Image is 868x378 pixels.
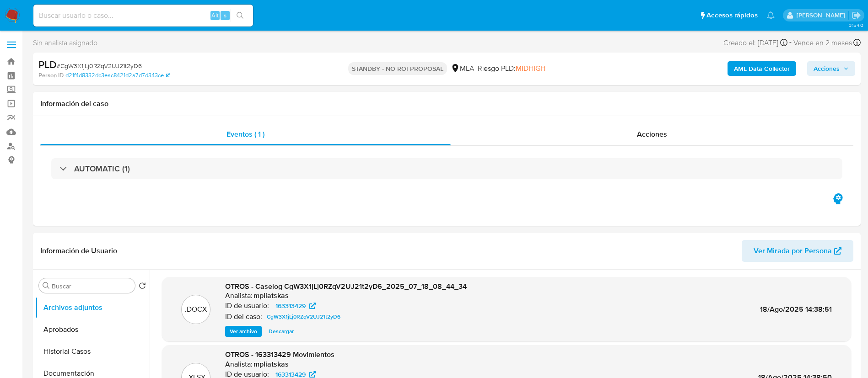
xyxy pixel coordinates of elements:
button: Ver Mirada por Persona [742,240,853,262]
a: 163313429 [270,300,321,311]
span: MIDHIGH [516,63,545,74]
button: Aprobados [35,319,150,341]
span: 18/Ago/2025 14:38:51 [760,304,832,314]
button: AML Data Collector [728,61,796,76]
button: Ver archivo [225,326,262,337]
p: Analista: [225,291,253,300]
p: micaela.pliatskas@mercadolibre.com [797,11,848,20]
span: - [789,37,792,49]
span: Accesos rápidos [706,11,758,20]
button: Acciones [807,61,855,76]
span: Alt [211,11,219,20]
span: Riesgo PLD: [478,64,545,74]
div: Creado el: [DATE] [723,37,787,49]
span: Acciones [814,61,840,76]
h6: mpliatskas [253,291,289,300]
span: OTROS - Caselog CgW3X1jLj0RZqV2UJ21t2yD6_2025_07_18_08_44_34 [225,281,467,292]
a: Notificaciones [767,11,775,19]
p: Analista: [225,360,253,369]
span: Ver Mirada por Persona [754,240,832,262]
h3: AUTOMATIC (1) [74,164,130,174]
h6: mpliatskas [253,360,289,369]
span: CgW3X1jLj0RZqV2UJ21t2yD6 [267,311,340,322]
a: d21f4d8332dc3eac8421d2a7d7d343ce [65,71,170,80]
span: 163313429 [275,300,306,311]
button: search-icon [231,9,249,22]
span: # CgW3X1jLj0RZqV2UJ21t2yD6 [57,61,142,70]
b: AML Data Collector [734,61,790,76]
span: Descargar [269,327,294,336]
button: Volver al orden por defecto [139,282,146,292]
div: MLA [451,64,474,74]
button: Archivos adjuntos [35,297,150,319]
input: Buscar [52,282,131,290]
button: Historial Casos [35,341,150,362]
span: s [224,11,226,20]
a: Salir [852,11,861,20]
span: OTROS - 163313429 Movimientos [225,349,334,360]
a: CgW3X1jLj0RZqV2UJ21t2yD6 [263,311,344,322]
p: ID de usuario: [225,301,269,310]
span: Acciones [637,129,667,139]
div: AUTOMATIC (1) [51,158,842,179]
b: PLD [38,57,57,72]
span: Vence en 2 meses [793,38,852,48]
button: Descargar [264,326,298,337]
p: .DOCX [185,304,207,314]
span: Eventos ( 1 ) [226,129,264,139]
b: Person ID [38,71,64,80]
button: Buscar [43,282,50,289]
h1: Información del caso [40,99,853,108]
p: STANDBY - NO ROI PROPOSAL [348,62,447,75]
p: ID del caso: [225,312,262,321]
h1: Información de Usuario [40,246,117,256]
span: Sin analista asignado [33,38,97,48]
span: Ver archivo [230,327,257,336]
input: Buscar usuario o caso... [33,10,253,21]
